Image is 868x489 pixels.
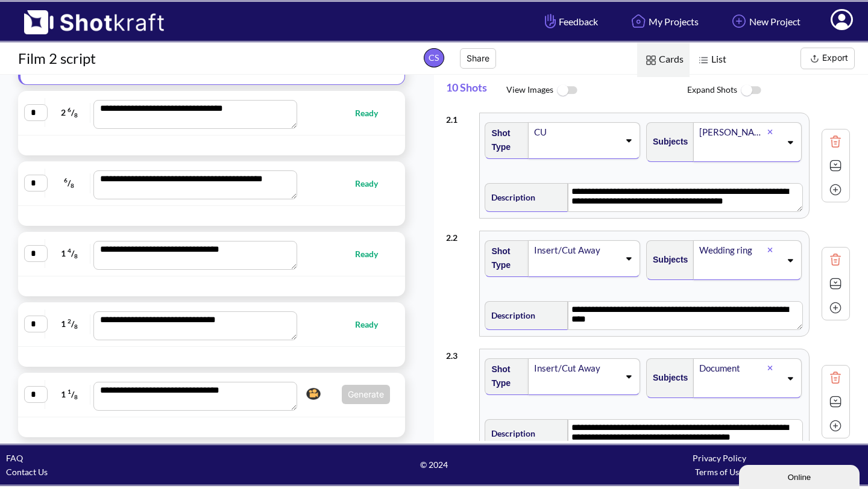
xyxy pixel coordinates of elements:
span: 2 [68,317,71,325]
span: Cards [637,43,690,77]
a: New Project [720,5,810,37]
img: Card Icon [643,52,659,68]
img: ToggleOff Icon [737,78,764,104]
span: Subjects [647,250,688,270]
img: Expand Icon [826,275,844,293]
span: 1 [68,388,71,395]
span: Ready [355,176,390,190]
a: My Projects [619,5,708,37]
div: Insert/Cut Away [533,242,619,258]
img: Hand Icon [542,11,559,31]
span: 1 / [48,385,90,404]
span: 4 [68,247,71,254]
button: Share [460,48,496,69]
span: 1 / [48,244,90,263]
img: List Icon [696,52,711,68]
span: 8 [74,323,78,331]
img: Trash Icon [826,132,844,151]
div: CU [533,124,619,140]
span: List [690,43,732,77]
img: Expand Icon [826,157,844,175]
span: Subjects [647,132,688,152]
span: Shot Type [485,360,523,393]
span: © 2024 [291,458,576,472]
span: 8 [71,182,74,190]
img: Home Icon [628,11,649,31]
span: 6 [68,106,71,113]
img: Add Icon [826,181,844,199]
span: Description [485,187,535,207]
img: Add Icon [729,11,749,31]
span: 8 [74,394,78,401]
img: Add Icon [826,299,844,317]
div: Privacy Policy [577,451,862,465]
div: Insert/Cut Away [533,360,619,376]
span: 6 [64,176,68,184]
a: FAQ [6,453,23,463]
a: Contact Us [6,467,48,477]
span: Description [485,305,535,325]
span: CS [424,48,444,67]
span: Shot Type [485,123,523,157]
img: Expand Icon [826,393,844,411]
div: 2 . 1 [446,107,473,126]
span: / [48,173,90,193]
button: Generate [342,385,390,404]
img: ToggleOff Icon [553,78,580,104]
span: View Images [506,78,687,104]
img: Add Icon [826,417,844,435]
img: Camera Icon [303,385,324,403]
span: 2 / [48,103,90,122]
span: Shot Type [485,241,523,275]
span: Description [485,423,535,443]
span: Subjects [647,368,688,388]
span: Ready [355,106,390,120]
div: 2 . 3 [446,343,473,363]
span: Ready [355,247,390,261]
span: 8 [74,253,78,260]
span: 10 Shots [446,75,506,107]
div: [PERSON_NAME] [698,124,767,140]
button: Export [800,48,855,69]
img: Trash Icon [826,251,844,269]
div: Terms of Use [577,465,862,479]
img: Export Icon [807,51,822,66]
span: 8 [74,112,78,119]
span: Expand Shots [687,78,868,104]
span: 1 / [48,314,90,334]
div: Document [698,360,767,376]
span: Ready [355,317,390,331]
span: Feedback [542,14,598,28]
div: 2 . 2 [446,225,473,244]
iframe: chat widget [739,463,862,489]
img: Trash Icon [826,369,844,387]
div: Wedding ring [698,242,767,258]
